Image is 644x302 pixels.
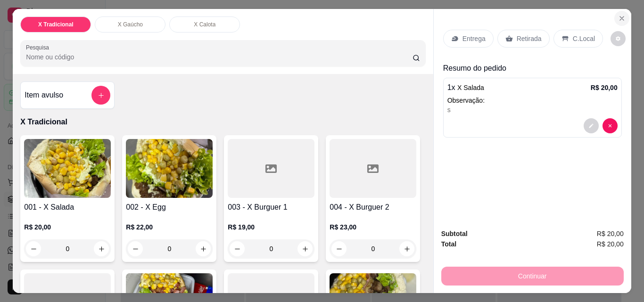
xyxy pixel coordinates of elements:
[126,139,213,198] img: product-image
[447,96,618,105] p: Observação:
[26,43,52,51] label: Pesquisa
[25,90,63,101] h4: Item avulso
[194,21,215,28] p: X Calota
[597,229,624,239] span: R$ 20,00
[597,239,624,249] span: R$ 20,00
[297,241,313,256] button: increase-product-quantity
[128,241,143,256] button: decrease-product-quantity
[584,118,599,133] button: decrease-product-quantity
[126,222,213,232] p: R$ 22,00
[447,105,618,114] div: s
[441,240,456,248] strong: Total
[517,34,542,43] p: Retirada
[38,21,74,28] p: X Tradicional
[126,202,213,213] h4: 002 - X Egg
[447,82,484,93] p: 1 x
[330,202,416,213] h4: 004 - X Burguer 2
[331,241,347,256] button: decrease-product-quantity
[611,31,626,46] button: decrease-product-quantity
[573,34,595,43] p: C.Local
[457,84,484,91] span: X Salada
[196,241,211,256] button: increase-product-quantity
[614,11,629,26] button: Close
[24,202,111,213] h4: 001 - X Salada
[230,241,245,256] button: decrease-product-quantity
[441,230,468,237] strong: Subtotal
[26,52,413,62] input: Pesquisa
[20,116,425,128] p: X Tradicional
[24,139,111,198] img: product-image
[24,222,111,232] p: R$ 20,00
[91,86,110,105] button: add-separate-item
[603,118,618,133] button: decrease-product-quantity
[228,202,314,213] h4: 003 - X Burguer 1
[462,34,486,43] p: Entrega
[330,222,416,232] p: R$ 23,00
[399,241,414,256] button: increase-product-quantity
[443,63,622,74] p: Resumo do pedido
[228,222,314,232] p: R$ 19,00
[118,21,143,28] p: X Gaúcho
[591,83,618,92] p: R$ 20,00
